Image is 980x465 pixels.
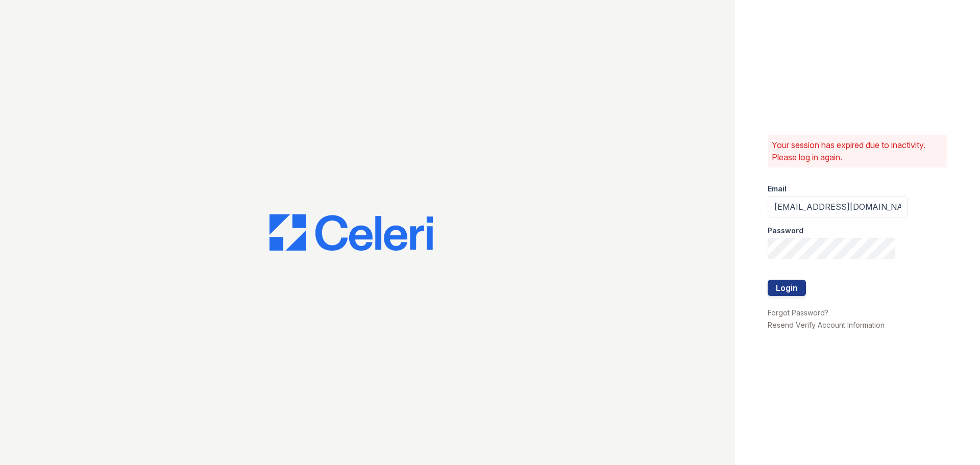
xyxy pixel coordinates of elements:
[768,308,828,317] a: Forgot Password?
[768,321,885,329] a: Resend Verify Account Information
[768,280,806,296] button: Login
[768,226,803,236] label: Password
[772,139,943,163] p: Your session has expired due to inactivity. Please log in again.
[269,214,433,251] img: CE_Logo_Blue-a8612792a0a2168367f1c8372b55b34899dd931a85d93a1a3d3e32e68fde9ad4.png
[768,184,787,194] label: Email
